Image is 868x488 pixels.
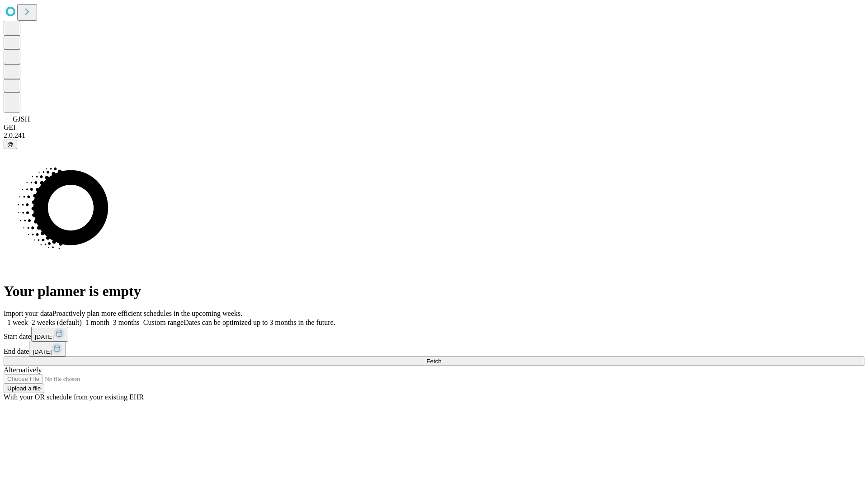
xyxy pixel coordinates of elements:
div: End date [4,342,864,357]
h1: Your planner is empty [4,283,864,300]
button: @ [4,140,17,149]
span: [DATE] [35,333,54,340]
span: Dates can be optimized up to 3 months in the future. [184,319,335,326]
span: [DATE] [33,348,52,355]
span: 2 weeks (default) [32,319,82,326]
button: [DATE] [31,327,68,342]
span: 1 week [7,319,28,326]
span: Fetch [426,358,441,365]
span: Alternatively [4,366,42,374]
button: [DATE] [29,342,66,357]
button: Upload a file [4,384,44,393]
span: Import your data [4,310,52,317]
span: 3 months [113,319,140,326]
span: Proactively plan more efficient schedules in the upcoming weeks. [52,310,242,317]
span: @ [7,141,14,148]
div: Start date [4,327,864,342]
div: 2.0.241 [4,131,864,140]
button: Fetch [4,357,864,366]
div: GEI [4,123,864,131]
span: 1 month [85,319,109,326]
span: With your OR schedule from your existing EHR [4,393,144,401]
span: GJSH [13,115,30,123]
span: Custom range [143,319,184,326]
